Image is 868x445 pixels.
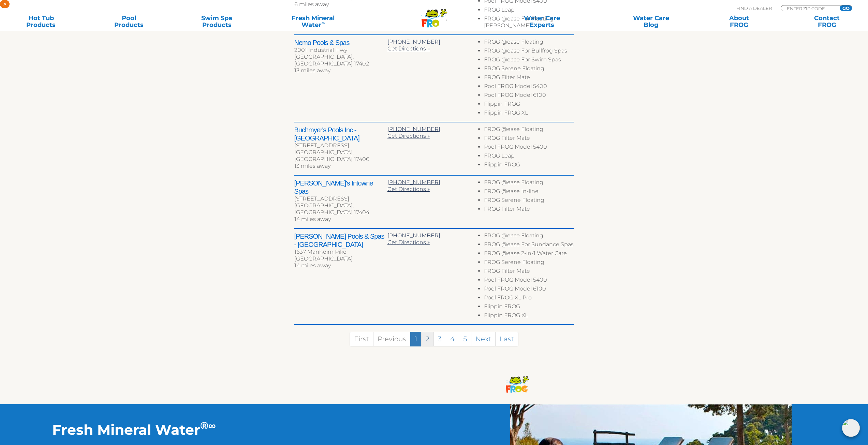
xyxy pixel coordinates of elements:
[484,179,574,188] li: FROG @ease Floating
[410,332,422,346] a: 1
[484,206,574,214] li: FROG Filter Mate
[387,179,440,186] a: [PHONE_NUMBER]
[294,232,387,249] h2: [PERSON_NAME] Pools & Spas - [GEOGRAPHIC_DATA]
[433,332,446,346] a: 3
[736,5,772,11] p: Find A Dealer
[484,232,574,241] li: FROG @ease Floating
[484,285,574,294] li: Pool FROG Model 6100
[484,92,574,101] li: Pool FROG Model 6100
[373,332,411,346] a: Previous
[484,6,574,15] li: FROG Leap
[294,149,387,163] div: [GEOGRAPHIC_DATA], [GEOGRAPHIC_DATA] 17406
[294,142,387,149] div: [STREET_ADDRESS]
[484,152,574,161] li: FROG Leap
[484,268,574,277] li: FROG Filter Mate
[484,39,574,47] li: FROG @ease Floating
[208,419,216,432] sup: ∞
[484,83,574,92] li: Pool FROG Model 5400
[294,216,331,222] span: 14 miles away
[484,101,574,109] li: Flippin FROG
[182,15,251,28] a: Swim SpaProducts
[484,126,574,135] li: FROG @ease Floating
[294,202,387,216] div: [GEOGRAPHIC_DATA], [GEOGRAPHIC_DATA] 17404
[387,39,440,45] a: [PHONE_NUMBER]
[484,241,574,250] li: FROG @ease For Sundance Spas
[484,135,574,144] li: FROG Filter Mate
[95,15,163,28] a: PoolProducts
[387,45,430,52] a: Get Directions »
[484,15,574,31] li: FROG @ease For Floating [PERSON_NAME]
[484,74,574,83] li: FROG Filter Mate
[495,332,518,346] a: Last
[421,332,434,346] a: 2
[484,161,574,170] li: Flippin FROG
[617,15,685,28] a: Water CareBlog
[786,5,832,11] input: Zip Code Form
[294,195,387,202] div: [STREET_ADDRESS]
[484,277,574,285] li: Pool FROG Model 5400
[484,56,574,65] li: FROG @ease For Swim Spas
[484,144,574,152] li: Pool FROG Model 5400
[484,259,574,268] li: FROG Serene Floating
[294,126,387,142] h2: Buchmyer's Pools Inc - [GEOGRAPHIC_DATA]
[294,163,330,169] span: 13 miles away
[484,109,574,118] li: Flippin FROG XL
[387,232,440,239] a: [PHONE_NUMBER]
[294,1,329,8] span: 6 miles away
[294,54,387,67] div: [GEOGRAPHIC_DATA], [GEOGRAPHIC_DATA] 17402
[387,133,430,139] a: Get Directions »
[294,255,387,262] div: [GEOGRAPHIC_DATA]
[294,179,387,195] h2: [PERSON_NAME]'s Intowne Spas
[484,65,574,74] li: FROG Serene Floating
[484,47,574,56] li: FROG @ease For Bullfrog Spas
[504,372,530,396] img: frog-products-logo-small
[484,303,574,312] li: Flippin FROG
[484,188,574,197] li: FROG @ease In-line
[484,250,574,259] li: FROG @ease 2-in-1 Water Care
[294,47,387,54] div: 2001 Industrial Hwy
[793,15,861,28] a: ContactFROG
[350,332,373,346] a: First
[52,421,382,438] h2: Fresh Mineral Water
[471,332,496,346] a: Next
[705,15,773,28] a: AboutFROG
[387,186,430,192] a: Get Directions »
[294,39,387,47] h2: Nemo Pools & Spas
[270,15,356,28] a: Fresh MineralWater∞
[840,5,852,11] input: GO
[446,332,459,346] a: 4
[7,15,75,28] a: Hot TubProducts
[484,294,574,303] li: Pool FROG XL Pro
[387,126,440,132] a: [PHONE_NUMBER]
[294,249,387,255] div: 1637 Manheim Pike
[200,419,208,432] sup: ®
[842,419,860,437] img: openIcon
[484,197,574,206] li: FROG Serene Floating
[484,312,574,321] li: Flippin FROG XL
[387,239,430,246] a: Get Directions »
[294,67,330,74] span: 13 miles away
[459,332,471,346] a: 5
[294,262,331,269] span: 14 miles away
